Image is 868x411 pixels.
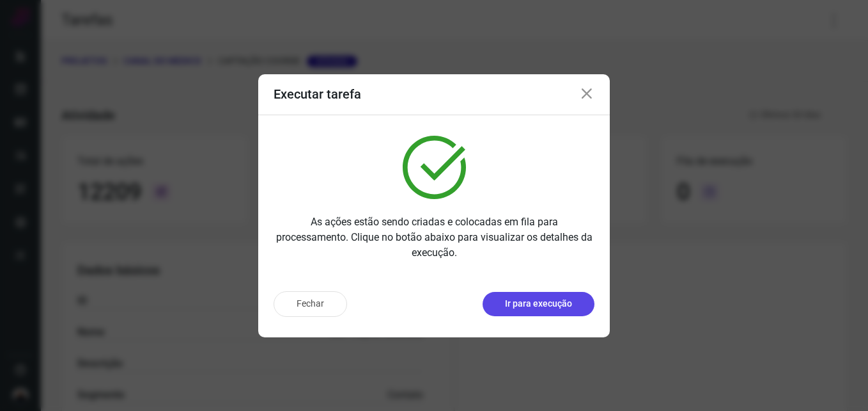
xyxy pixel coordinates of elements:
p: As ações estão sendo criadas e colocadas em fila para processamento. Clique no botão abaixo para ... [274,214,594,261]
button: Fechar [274,291,347,317]
p: Ir para execução [505,297,572,310]
h3: Executar tarefa [274,86,361,102]
img: verified.svg [403,136,466,199]
button: Ir para execução [483,292,594,316]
